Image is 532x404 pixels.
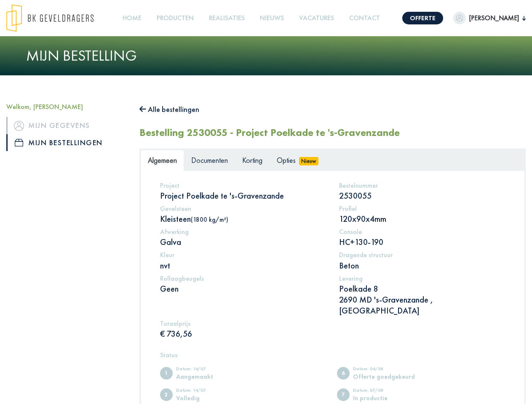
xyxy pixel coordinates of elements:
div: Datum: 14/07 [176,388,246,395]
h2: Bestelling 2530055 - Project Poelkade te 's-Gravenzande [139,127,400,139]
p: 2530055 [339,190,505,201]
img: dummypic.png [453,12,466,24]
p: Geen [160,283,326,294]
h1: Mijn bestelling [26,47,506,65]
div: Volledig [176,395,246,401]
a: Vacatures [296,9,337,28]
h5: Levering [339,274,505,282]
h5: Status: [160,351,505,359]
div: Datum: 04/08 [353,367,422,373]
a: Contact [346,9,383,28]
span: Aangemaakt [160,367,173,380]
p: 120x90x4mm [339,213,505,224]
p: Poelkade 8 2690 MD 's-Gravenzande , [GEOGRAPHIC_DATA] [339,283,505,316]
h5: Project [160,181,326,189]
span: Nieuw [299,157,318,165]
span: In productie [337,388,350,401]
p: Beton [339,260,505,271]
ul: Tabs [141,150,524,170]
div: Datum: 07/08 [353,388,422,395]
a: Home [119,9,145,28]
img: logo [6,4,94,32]
span: Opties [277,155,296,165]
span: Korting [242,155,262,165]
div: In productie [353,395,422,401]
button: Alle bestellingen [139,103,199,116]
h5: Gevelsteen [160,205,326,213]
h5: Dragende structuur [339,251,505,259]
p: € 736,56 [160,328,326,339]
p: Project Poelkade te 's-Gravenzande [160,190,326,201]
div: Aangemaakt [176,373,246,380]
a: iconMijn gegevens [6,117,127,134]
h5: Kleur [160,251,326,259]
p: Kleisteen [160,213,326,224]
span: (1800 kg/m³) [191,215,228,223]
h5: Welkom, [PERSON_NAME] [6,103,127,111]
h5: Console [339,228,505,236]
span: Volledig [160,388,173,401]
h5: Rollaagbeugels [160,274,326,282]
span: [PERSON_NAME] [466,13,522,23]
a: Offerte [402,12,443,24]
button: [PERSON_NAME] [453,12,526,24]
h5: Afwerking [160,228,326,236]
a: Nieuws [257,9,287,28]
span: Documenten [191,155,228,165]
div: Offerte goedgekeurd [353,373,422,380]
h5: Profiel [339,205,505,213]
h5: Bestelnummer [339,181,505,189]
p: Galva [160,237,326,247]
img: icon [14,121,24,131]
img: icon [15,139,23,146]
div: Datum: 14/07 [176,367,246,373]
p: HC+130-190 [339,237,505,247]
span: Offerte goedgekeurd [337,367,350,380]
a: Realisaties [206,9,248,28]
a: iconMijn bestellingen [6,134,127,151]
a: Producten [153,9,197,28]
span: Algemeen [148,155,177,165]
p: nvt [160,260,326,271]
h5: Totaalprijs [160,319,326,327]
